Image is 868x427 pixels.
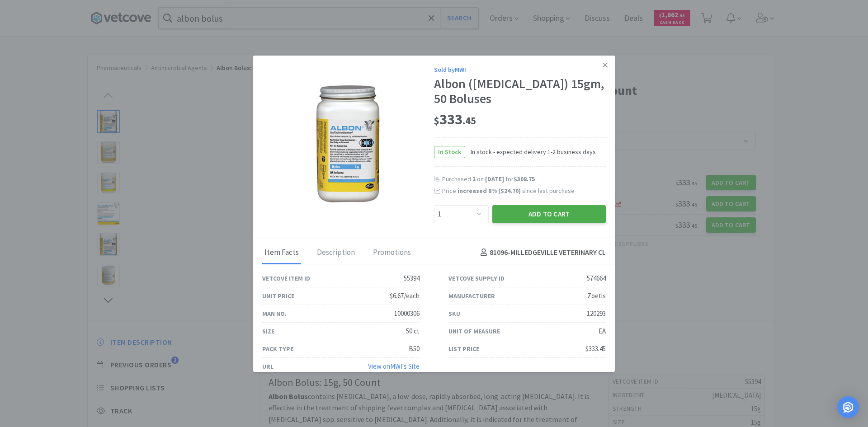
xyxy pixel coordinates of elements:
div: 10000306 [394,308,420,319]
div: Vetcove Item ID [262,273,310,283]
div: Sold by MWI [434,65,606,75]
div: Open Intercom Messenger [837,396,859,418]
button: Add to Cart [492,205,606,223]
div: Description [315,242,357,264]
span: In stock - expected delivery 1-2 business days [465,147,596,157]
div: 55394 [404,273,420,284]
div: URL [262,361,274,371]
span: $ [434,114,439,127]
div: $333.45 [585,343,606,354]
div: Manufacturer [448,291,495,301]
div: Promotions [371,242,413,264]
span: 333 [434,110,476,128]
div: Zoetis [587,291,606,301]
span: increased 8 % ( ) [458,187,521,195]
div: List Price [448,344,479,354]
div: 50 ct [406,326,420,337]
div: $6.67/each [390,291,420,301]
div: SKU [448,309,460,319]
div: EA [599,326,606,337]
span: 1 [472,175,476,183]
div: Vetcove Supply ID [448,273,505,283]
div: 574664 [587,273,606,284]
span: In Stock [434,146,465,158]
div: Unit of Measure [448,326,500,336]
span: $24.70 [500,187,519,195]
div: Purchased on for [442,175,606,184]
h4: 81096 - MILLEDGEVILLE VETERINARY CL [477,247,606,258]
div: Albon ([MEDICAL_DATA]) 15gm, 50 Boluses [434,76,606,107]
div: 120293 [587,308,606,319]
div: B50 [409,343,420,354]
span: [DATE] [485,175,504,183]
span: $308.75 [514,175,535,183]
a: View onMWI's Site [368,362,420,371]
div: Man No. [262,309,287,319]
div: Item Facts [262,242,301,264]
div: Unit Price [262,291,294,301]
div: Price since last purchase [442,186,606,196]
span: . 45 [462,114,476,127]
div: Pack Type [262,344,293,354]
div: Size [262,326,274,336]
img: 1474765cc2244a09baba068b508d8526_574664.png [309,85,387,202]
